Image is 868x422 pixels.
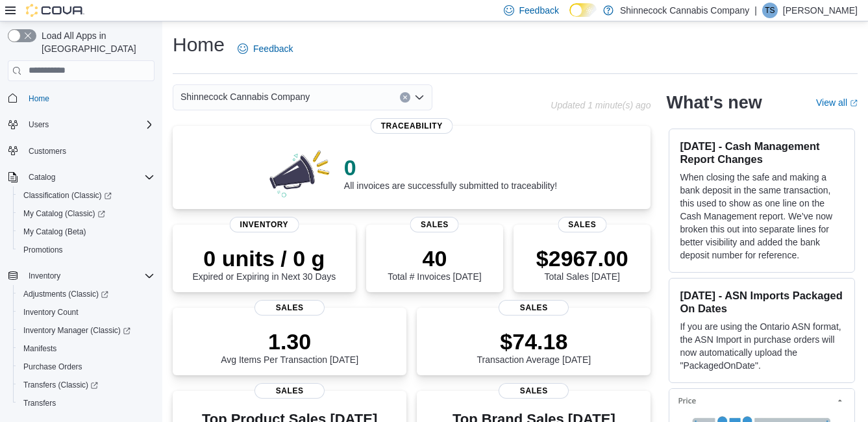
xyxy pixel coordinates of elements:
[232,36,298,62] a: Feedback
[18,188,155,203] span: Classification (Classic)
[192,245,336,282] div: Expired or Expiring in Next 30 Days
[173,32,225,58] h1: Home
[499,383,569,399] span: Sales
[344,155,557,191] div: All invoices are successfully submitted to traceability!
[18,206,155,221] span: My Catalog (Classic)
[13,205,160,223] a: My Catalog (Classic)
[23,343,56,354] span: Manifests
[253,42,293,55] span: Feedback
[23,190,112,201] span: Classification (Classic)
[18,242,155,258] span: Promotions
[13,394,160,412] button: Transfers
[26,4,84,17] img: Cova
[13,303,160,321] button: Inventory Count
[18,188,117,203] a: Classification (Classic)
[18,359,155,375] span: Purchase Orders
[23,143,155,159] span: Customers
[18,341,62,356] a: Manifests
[18,304,155,320] span: Inventory Count
[192,245,336,271] p: 0 units / 0 g
[783,3,858,18] p: [PERSON_NAME]
[762,3,778,18] div: Taobi Silva
[3,168,160,186] button: Catalog
[18,377,103,393] a: Transfers (Classic)
[477,329,591,354] p: $74.18
[23,169,155,185] span: Catalog
[680,171,844,262] p: When closing the safe and making a bank deposit in the same transaction, this used to show as one...
[3,89,160,108] button: Home
[29,93,49,104] span: Home
[18,242,68,258] a: Promotions
[371,118,453,134] span: Traceability
[3,142,160,160] button: Customers
[18,395,155,411] span: Transfers
[551,100,651,110] p: Updated 1 minute(s) ago
[23,117,155,132] span: Users
[13,285,160,303] a: Adjustments (Classic)
[23,268,155,284] span: Inventory
[765,3,775,18] span: TS
[569,3,597,17] input: Dark Mode
[23,117,54,132] button: Users
[13,241,160,259] button: Promotions
[221,329,358,354] p: 1.30
[23,227,86,237] span: My Catalog (Beta)
[180,89,310,105] span: Shinnecock Cannabis Company
[23,289,108,299] span: Adjustments (Classic)
[254,300,325,316] span: Sales
[23,208,105,219] span: My Catalog (Classic)
[13,321,160,340] a: Inventory Manager (Classic)
[519,4,559,17] span: Feedback
[23,90,155,106] span: Home
[388,245,481,282] div: Total # Invoices [DATE]
[754,3,757,18] p: |
[23,380,98,390] span: Transfers (Classic)
[23,143,71,159] a: Customers
[266,147,334,199] img: 0
[23,169,60,185] button: Catalog
[23,268,66,284] button: Inventory
[536,245,628,271] p: $2967.00
[536,245,628,282] div: Total Sales [DATE]
[13,376,160,394] a: Transfers (Classic)
[18,359,88,375] a: Purchase Orders
[680,289,844,315] h3: [DATE] - ASN Imports Packaged On Dates
[13,340,160,358] button: Manifests
[18,341,155,356] span: Manifests
[388,245,481,271] p: 40
[18,323,136,338] a: Inventory Manager (Classic)
[18,286,114,302] a: Adjustments (Classic)
[410,217,459,232] span: Sales
[13,186,160,205] a: Classification (Classic)
[221,329,358,365] div: Avg Items Per Transaction [DATE]
[23,307,79,317] span: Inventory Count
[18,286,155,302] span: Adjustments (Classic)
[29,146,66,156] span: Customers
[850,99,858,107] svg: External link
[18,206,110,221] a: My Catalog (Classic)
[620,3,749,18] p: Shinnecock Cannabis Company
[3,116,160,134] button: Users
[23,398,56,408] span: Transfers
[414,92,425,103] button: Open list of options
[18,395,61,411] a: Transfers
[344,155,557,180] p: 0
[18,304,84,320] a: Inventory Count
[18,323,155,338] span: Inventory Manager (Classic)
[13,358,160,376] button: Purchase Orders
[23,91,55,106] a: Home
[29,271,60,281] span: Inventory
[23,325,130,336] span: Inventory Manager (Classic)
[3,267,160,285] button: Inventory
[29,172,55,182] span: Catalog
[18,377,155,393] span: Transfers (Classic)
[499,300,569,316] span: Sales
[23,362,82,372] span: Purchase Orders
[18,224,92,240] a: My Catalog (Beta)
[29,119,49,130] span: Users
[36,29,155,55] span: Load All Apps in [GEOGRAPHIC_DATA]
[680,140,844,166] h3: [DATE] - Cash Management Report Changes
[558,217,606,232] span: Sales
[666,92,762,113] h2: What's new
[477,329,591,365] div: Transaction Average [DATE]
